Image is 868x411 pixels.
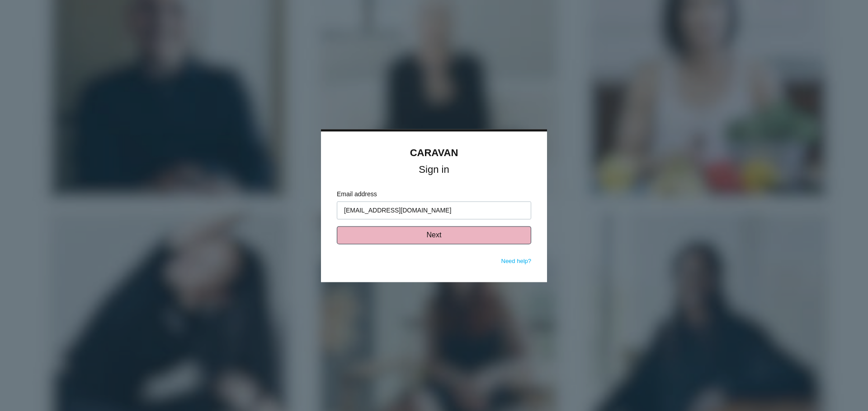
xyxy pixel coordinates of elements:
input: Enter your email address [337,201,531,219]
label: Email address [337,189,531,199]
a: Need help? [501,258,532,264]
button: Next [337,226,531,244]
a: CARAVAN [410,147,458,158]
h1: Sign in [337,166,531,174]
